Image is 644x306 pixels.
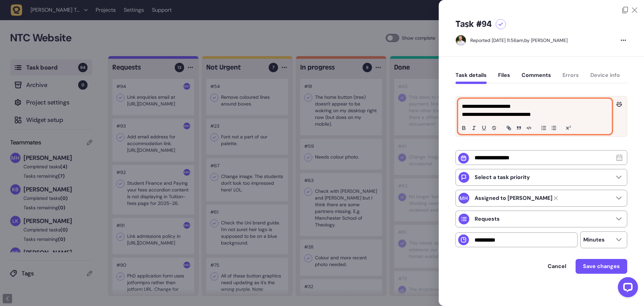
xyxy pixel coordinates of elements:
span: Cancel [548,263,566,270]
img: Cameron Preece [456,35,466,45]
p: Requests [475,216,500,222]
div: Reported [DATE] 11.56am, [470,37,524,43]
button: Save changes [576,259,627,274]
button: Comments [522,72,551,84]
p: Select a task priority [475,174,530,181]
div: by [PERSON_NAME] [470,37,568,44]
h5: Task #94 [455,19,492,30]
button: Task details [455,72,487,84]
strong: Megan Holland [475,195,552,202]
p: Minutes [583,236,605,243]
span: Save changes [583,263,620,270]
button: Cancel [541,260,573,273]
button: Files [498,72,510,84]
iframe: LiveChat chat widget [612,274,641,303]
